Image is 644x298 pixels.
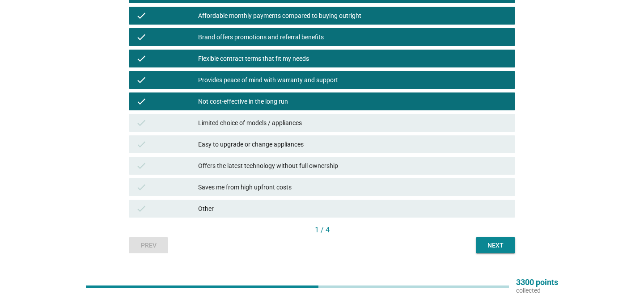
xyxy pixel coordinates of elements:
[136,118,147,128] i: check
[129,225,515,235] div: 1 / 4
[198,32,508,42] div: Brand offers promotions and referral benefits
[136,160,147,171] i: check
[136,10,147,21] i: check
[198,53,508,64] div: Flexible contract terms that fit my needs
[516,286,558,294] p: collected
[198,118,508,128] div: Limited choice of models / appliances
[516,278,558,286] p: 3300 points
[198,96,508,107] div: Not cost-effective in the long run
[198,182,508,193] div: Saves me from high upfront costs
[198,139,508,150] div: Easy to upgrade or change appliances
[136,139,147,150] i: check
[198,203,508,214] div: Other
[483,241,508,250] div: Next
[476,237,515,253] button: Next
[136,182,147,193] i: check
[136,53,147,64] i: check
[198,160,508,171] div: Offers the latest technology without full ownership
[136,32,147,42] i: check
[198,10,508,21] div: Affordable monthly payments compared to buying outright
[136,75,147,85] i: check
[136,203,147,214] i: check
[198,75,508,85] div: Provides peace of mind with warranty and support
[136,96,147,107] i: check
